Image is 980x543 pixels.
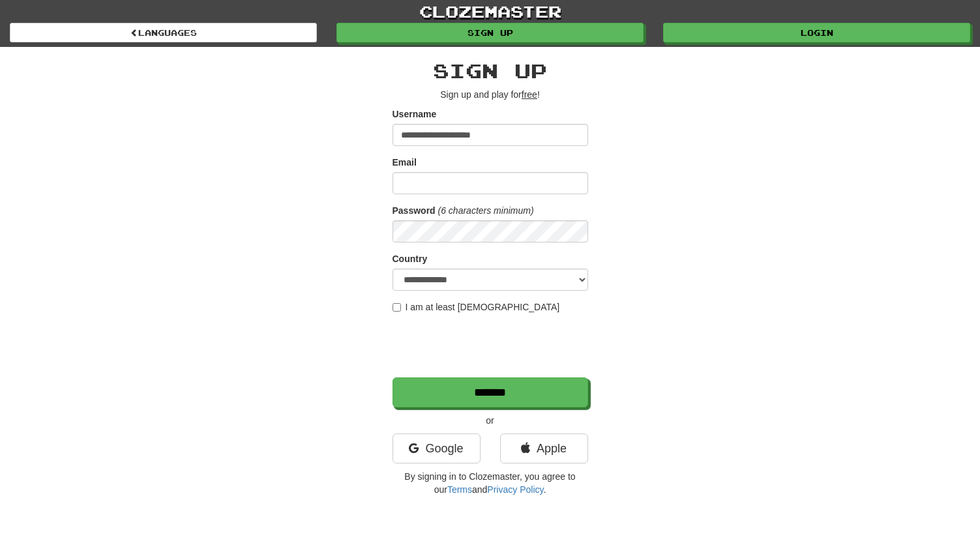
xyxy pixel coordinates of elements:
label: I am at least [DEMOGRAPHIC_DATA] [393,301,560,314]
p: or [393,414,588,427]
label: Email [393,156,417,169]
input: I am at least [DEMOGRAPHIC_DATA] [393,303,401,312]
a: Privacy Policy [487,484,543,495]
h2: Sign up [393,60,588,81]
p: By signing in to Clozemaster, you agree to our and . [393,470,588,496]
label: Username [393,108,437,121]
p: Sign up and play for ! [393,88,588,101]
label: Country [393,252,428,265]
a: Login [663,23,970,42]
a: Google [393,433,481,463]
u: free [522,89,537,100]
a: Terms [447,484,472,495]
em: (6 characters minimum) [438,205,534,216]
a: Languages [10,23,317,42]
a: Apple [500,433,588,463]
iframe: reCAPTCHA [393,320,591,371]
label: Password [393,204,436,217]
a: Sign up [336,23,644,42]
